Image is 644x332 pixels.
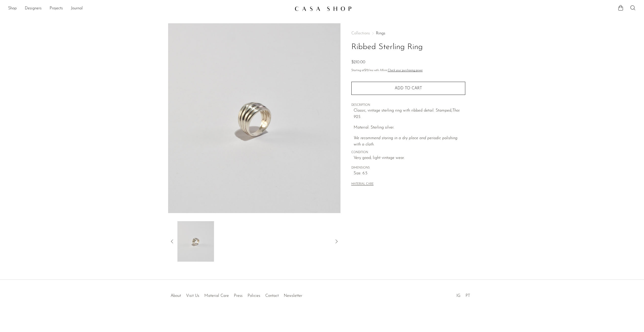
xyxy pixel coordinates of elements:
a: Contact [265,294,279,298]
ul: Quick links [168,290,305,299]
a: Rings [376,31,385,35]
ul: NEW HEADER MENU [8,4,291,13]
i: We recommend storing in a dry place and periodic polishing with a cloth. [354,136,457,147]
a: Shop [8,5,17,12]
a: Projects [50,5,63,12]
img: Ribbed Sterling Ring [168,23,340,213]
a: Designers [25,5,42,12]
span: $210.00 [351,60,365,64]
a: Check your purchasing power - Learn more about Affirm Financing (opens in modal) [388,69,423,72]
p: Material: Sterling silver. [354,124,465,131]
nav: Breadcrumbs [351,31,465,35]
p: Starting at /mo with Affirm. [351,68,465,73]
a: Policies [248,294,260,298]
button: Add to cart [351,82,465,95]
ul: Social Medias [454,290,473,299]
nav: Desktop navigation [8,4,291,13]
span: CONDITION [351,150,465,155]
button: MATERIAL CARE [351,182,374,186]
span: DESCRIPTION [351,103,465,108]
a: Journal [71,5,83,12]
a: About [171,294,181,298]
h1: Ribbed Sterling Ring [351,41,465,54]
a: IG [456,294,460,298]
span: $72 [364,69,369,72]
a: Material Care [204,294,229,298]
p: Classic, vintage sterling ring with ribbed detail. Stamped, [354,108,465,120]
span: Very good; light vintage wear. [354,155,465,161]
a: PT [466,294,470,298]
span: Collections [351,31,370,35]
a: Visit Us [186,294,199,298]
span: Add to cart [395,86,422,90]
img: Ribbed Sterling Ring [177,221,214,262]
span: Size: 6.5 [354,170,465,177]
a: Press [234,294,243,298]
span: DIMENSIONS [351,166,465,170]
